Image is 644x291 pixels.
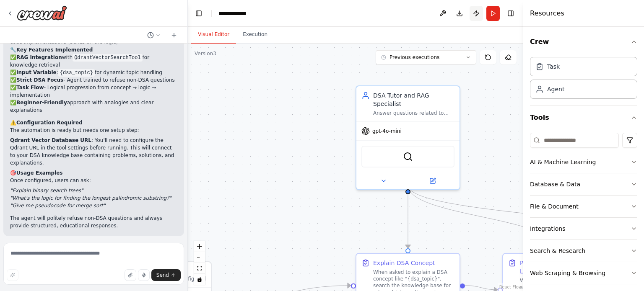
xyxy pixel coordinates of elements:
li: ✅ : for dynamic topic handling [10,69,177,76]
li: ✅ approach with analogies and clear explanations [10,99,177,114]
button: toggle interactivity [194,274,205,285]
div: Crew [530,54,637,106]
div: React Flow controls [194,241,205,285]
h2: 🔧 [10,46,177,54]
button: AI & Machine Learning [530,151,637,173]
li: ✅ - Logical progression from concept → logic → implementation [10,84,177,99]
div: Explain DSA Concept [373,259,435,267]
em: "Give me pseudocode for merge sort" [10,203,106,209]
div: Version 3 [195,50,216,57]
strong: Beginner-Friendly [16,100,67,106]
button: Execution [236,26,274,44]
li: ✅ with for knowledge retrieval [10,54,177,69]
p: : You'll need to configure the Qdrant URL in the tool settings before running. This will connect ... [10,136,177,167]
button: Previous executions [376,50,476,64]
p: Once configured, users can ask: [10,177,177,184]
button: Database & Data [530,173,637,195]
button: Open in side panel [409,176,456,186]
h2: 🎯 [10,169,177,177]
div: Web Scraping & Browsing [530,269,605,277]
button: Web Scraping & Browsing [530,262,637,284]
button: zoom in [194,241,205,252]
button: Hide right sidebar [505,8,517,19]
button: Tools [530,106,637,129]
button: Switch to previous chat [144,30,164,40]
img: QdrantVectorSearchTool [403,152,413,162]
em: "Explain binary search trees" [10,188,83,193]
code: {dsa_topic} [58,69,95,77]
button: Send [151,269,181,281]
img: Logo [17,5,67,21]
button: Search & Research [530,240,637,262]
button: Visual Editor [191,26,236,44]
button: Integrations [530,218,637,239]
div: Answer questions related to Data Structures and Algorithms using retrieval-augmented generation. ... [373,110,454,116]
g: Edge from 325b19e6-b495-4205-a211-fc4f614f669a to 1fba92a0-2a72-42ab-a278-8049b6c0a74a [404,185,412,248]
span: gpt-4o-mini [372,128,402,134]
div: Integrations [530,224,565,233]
div: DSA Tutor and RAG SpecialistAnswer questions related to Data Structures and Algorithms using retr... [356,85,460,190]
div: AI & Machine Learning [530,158,596,166]
div: Search & Research [530,247,585,255]
nav: breadcrumb [218,9,259,18]
div: Task [547,62,560,71]
button: Crew [530,30,637,54]
strong: RAG Integration [16,54,62,60]
button: Start a new chat [167,30,181,40]
p: The automation is ready but needs one setup step: [10,126,177,134]
div: File & Document [530,202,579,211]
h2: ⚠️ [10,119,177,126]
button: Hide left sidebar [193,8,205,19]
strong: Task Flow [16,85,44,90]
em: "What's the logic for finding the longest palindromic substring?" [10,195,171,201]
strong: Key Features Implemented [16,47,93,53]
button: fit view [194,263,205,274]
button: Upload files [125,269,136,281]
strong: Qdrant Vector Database URL [10,137,91,143]
strong: Input Variable [16,70,57,75]
button: File & Document [530,196,637,217]
strong: Strict DSA Focus [16,77,63,83]
strong: Configuration Required [16,120,83,126]
button: Click to speak your automation idea [138,269,150,281]
li: ✅ - Agent trained to refuse non-DSA questions [10,76,177,84]
div: Database & Data [530,180,580,188]
a: React Flow attribution [499,285,522,289]
code: QdrantVectorSearchTool [73,54,142,62]
g: Edge from 325b19e6-b495-4205-a211-fc4f614f669a to fd1ea6f5-7937-4d47-a133-c9ec209d37be [404,185,559,248]
h4: Resources [530,8,564,18]
button: Improve this prompt [7,269,18,281]
p: The agent will politely refuse non-DSA questions and always provide structured, educational respo... [10,214,177,229]
div: Agent [547,85,564,93]
strong: Usage Examples [16,170,62,176]
button: zoom out [194,252,205,263]
span: Send [156,272,169,278]
span: Previous executions [390,54,439,61]
div: DSA Tutor and RAG Specialist [373,91,454,108]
